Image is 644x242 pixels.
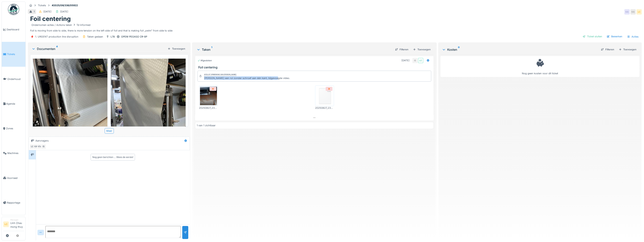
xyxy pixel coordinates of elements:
[35,35,78,38] div: 1. URGENT production line disruption
[443,58,637,75] div: Nog geen kosten voor dit ticket
[10,218,24,221] div: Manager
[8,4,19,15] img: Badge_color-CXgf-gQk.svg
[6,127,24,130] span: Zones
[7,28,24,31] span: Dashboard
[581,34,604,39] div: Ticket sluiten
[60,10,68,13] div: [DATE]
[418,58,423,63] div: LC
[38,4,46,7] div: Tickets
[92,155,133,159] div: Nog geen berichten … Wees de eerste!
[315,106,334,110] div: 20250827_235921.mp4
[442,47,598,52] div: Kosten
[37,144,42,149] div: KV
[7,77,24,81] span: Onderhoud
[6,102,24,106] span: Agenda
[31,23,90,27] div: Ondernomen acties / Actions taken Td informed
[204,76,290,80] div: [PERSON_NAME] een rol zonder schroef aan één kant, bijgevoegde video.
[50,4,79,7] strong: #2025/08/336/05922
[411,47,432,52] div: Toevoegen
[2,91,25,116] a: Agenda
[30,23,639,32] div: Foil is moving from side to side, there is more tension on the left side of foil and that is maki...
[2,67,25,91] a: Onderhoud
[458,47,460,52] sup: 0
[412,58,418,63] div: IS
[2,42,25,67] a: Tickets
[617,47,638,52] div: Toevoegen
[2,141,25,165] a: Machines
[625,34,640,39] div: Acties
[2,116,25,141] a: Zones
[7,52,24,56] span: Tickets
[401,59,410,62] div: [DATE]
[30,144,35,149] div: LC
[2,190,25,215] a: Rapportage
[2,166,25,190] a: Voorraad
[197,124,216,127] div: 1 van 1 zichtbaar
[56,47,58,51] sup: 4
[3,218,24,231] a: LC ManagerLinh Chau mong thuy
[32,47,166,51] div: Documenten
[35,139,49,142] div: Aanvragers
[33,144,39,149] div: KA
[200,86,217,105] img: mpskni4j6i5jqrdz4at8a1dp1sne
[87,35,103,38] div: Taken gedaan
[624,9,630,15] div: KA
[111,35,115,38] div: L78
[605,34,624,39] div: Bewerken
[197,47,392,52] div: Taken
[41,144,46,149] div: IS
[198,59,212,62] div: Afgesloten
[121,35,147,38] div: OPEM PEGASO CR-8P
[34,10,35,13] div: 1
[316,86,333,105] img: 84750757-fdcc6f00-afbb-11ea-908a-1074b026b06b.png
[199,106,218,110] div: 20250827_235914.jpg
[204,73,236,76] div: Afsluit opmerking van [PERSON_NAME]
[211,47,212,52] sup: 1
[630,9,636,15] div: KA
[599,47,616,52] div: Filteren
[33,59,107,158] img: zobg3fdguhleyt02uo03sbz6zrmu
[43,10,51,13] div: [DATE]
[3,221,9,227] li: LC
[394,47,410,52] div: Filteren
[636,9,642,15] div: LC
[10,218,24,230] li: Linh Chau mong thuy
[105,128,114,134] div: Meer
[30,15,71,22] h1: Foil centering
[7,151,24,155] span: Machines
[198,66,432,69] h3: Foil centering
[7,176,24,180] span: Voorraad
[111,59,185,158] img: 2flfqrbe3p7ltp10huv2areiiqtq
[166,46,187,51] div: Toevoegen
[7,201,24,204] span: Rapportage
[2,17,25,42] a: Dashboard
